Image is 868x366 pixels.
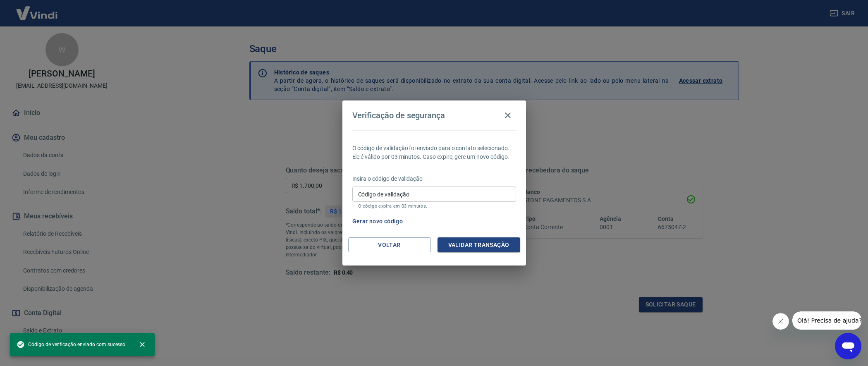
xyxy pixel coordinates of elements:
span: Código de verificação enviado com sucesso. [17,340,127,349]
span: Olá! Precisa de ajuda? [5,6,69,12]
button: close [133,335,151,354]
p: O código de validação foi enviado para o contato selecionado. Ele é válido por 03 minutos. Caso e... [352,144,516,161]
p: Insira o código de validação [352,175,516,183]
button: Validar transação [438,237,520,253]
iframe: Mensagem da empresa [792,311,861,330]
button: Voltar [348,237,431,253]
button: Gerar novo código [349,214,407,229]
iframe: Botão para abrir a janela de mensagens [835,333,861,359]
p: O código expira em 03 minutos. [358,203,510,209]
h4: Verificação de segurança [352,110,445,120]
iframe: Fechar mensagem [772,313,789,330]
